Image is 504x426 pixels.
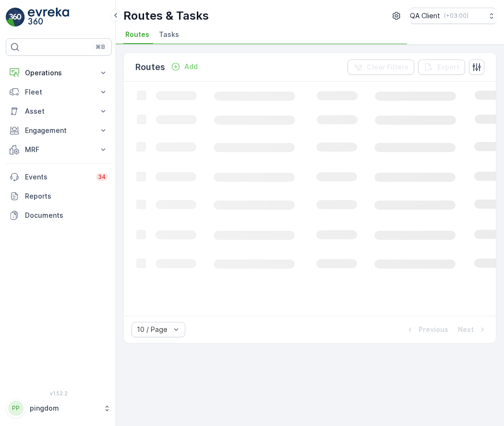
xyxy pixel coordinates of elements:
p: ⌘B [96,43,105,51]
p: Export [437,62,459,72]
p: Reports [25,191,108,201]
button: Export [418,59,465,75]
p: Operations [25,68,93,78]
p: Previous [419,325,448,334]
button: Operations [6,63,112,83]
button: Next [457,324,488,335]
button: Clear Filters [348,59,414,75]
span: Tasks [159,30,179,39]
p: QA Client [410,11,440,21]
button: Add [167,61,202,72]
button: PPpingdom [6,398,112,418]
p: ( +03:00 ) [444,12,468,20]
button: Asset [6,102,112,121]
p: Next [458,325,474,334]
p: Events [25,172,90,182]
span: Routes [125,30,149,39]
div: PP [8,401,24,416]
img: logo [6,8,25,27]
button: Fleet [6,83,112,102]
p: 34 [98,173,106,181]
button: Engagement [6,121,112,140]
p: Routes [135,60,165,74]
button: QA Client(+03:00) [410,8,496,24]
img: logo_light-DOdMpM7g.png [28,8,69,27]
a: Documents [6,206,112,225]
a: Reports [6,187,112,206]
p: Routes & Tasks [123,8,209,24]
button: MRF [6,140,112,159]
p: pingdom [30,403,98,413]
p: Fleet [25,87,93,97]
a: Events34 [6,167,112,187]
p: Clear Filters [367,62,408,72]
button: Previous [404,324,449,335]
p: Engagement [25,126,93,135]
p: Documents [25,211,108,220]
p: Asset [25,106,93,116]
span: v 1.52.2 [6,390,112,396]
p: Add [184,62,198,71]
p: MRF [25,145,93,154]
